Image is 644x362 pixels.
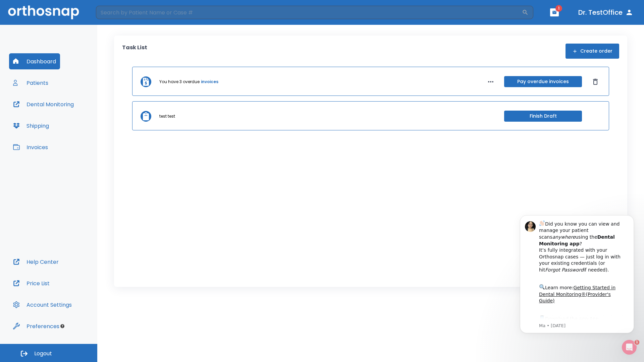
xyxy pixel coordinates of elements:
[9,254,63,270] button: Help Center
[9,96,78,112] button: Dental Monitoring
[8,5,79,19] img: Orthosnap
[566,44,619,59] button: Create order
[504,111,582,122] button: Finish Draft
[201,79,218,85] a: invoices
[159,113,175,119] p: test test
[9,118,53,134] button: Shipping
[159,79,200,85] p: You have 3 overdue
[96,6,522,19] input: Search by Patient Name or Case #
[576,6,636,18] button: Dr. TestOffice
[29,118,114,124] p: Message from Ma, sent 1w ago
[29,109,114,143] div: Download the app: | ​ Let us know if you need help getting started!
[635,339,640,345] span: 1
[29,111,89,123] a: App Store
[510,205,644,344] iframe: Intercom notifications message
[114,14,119,20] button: Dismiss notification
[9,318,63,334] button: Preferences
[122,44,147,59] p: Task List
[590,76,601,87] button: Dismiss
[59,323,65,329] div: Tooltip anchor
[504,76,582,87] button: Pay overdue invoices
[34,350,52,357] span: Logout
[555,5,562,12] span: 1
[9,53,60,69] button: Dashboard
[9,139,52,155] button: Invoices
[9,275,54,291] button: Price List
[9,75,52,91] button: Patients
[621,339,637,355] iframe: Intercom live chat
[9,297,76,313] button: Account Settings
